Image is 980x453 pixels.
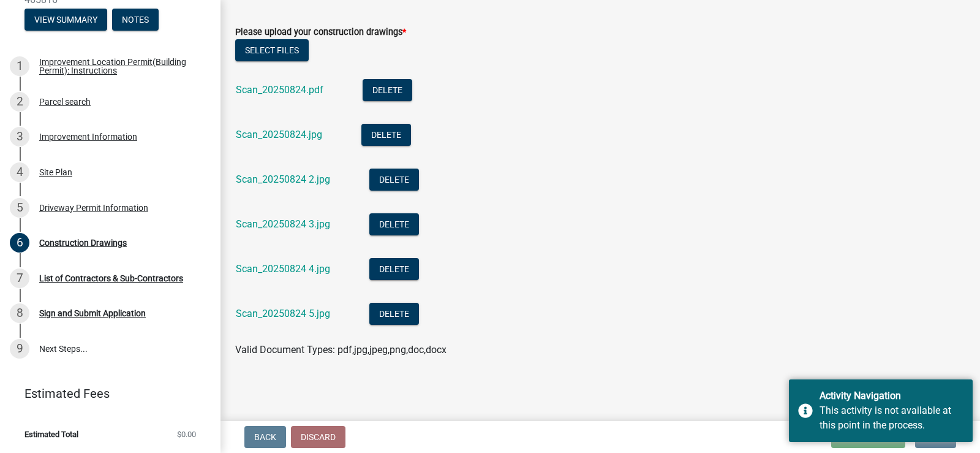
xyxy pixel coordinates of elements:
div: 6 [10,233,29,253]
button: Delete [363,79,412,101]
button: View Summary [24,9,107,31]
span: Back [254,432,276,442]
button: Back [244,426,286,448]
wm-modal-confirm: Notes [112,16,159,26]
button: Delete [361,124,411,146]
a: Scan_20250824 4.jpg [236,263,330,275]
a: Scan_20250824 5.jpg [236,308,330,319]
a: Scan_20250824.jpg [236,129,322,140]
span: Estimated Total [24,430,78,438]
button: Select files [235,39,309,61]
wm-modal-confirm: Delete Document [363,85,412,97]
div: 4 [10,162,29,182]
div: Driveway Permit Information [39,204,148,212]
div: Activity Navigation [820,389,963,403]
wm-modal-confirm: Delete Document [361,130,411,142]
div: This activity is not available at this point in the process. [820,403,963,433]
div: Improvement Information [39,132,137,141]
div: Improvement Location Permit(Building Permit): Instructions [39,58,201,75]
div: Construction Drawings [39,238,127,247]
label: Please upload your construction drawings [235,28,406,37]
div: Site Plan [39,168,72,177]
button: Delete [369,213,419,235]
button: Notes [112,9,159,31]
span: $0.00 [177,430,196,438]
a: Estimated Fees [10,381,201,406]
div: 9 [10,339,29,359]
button: Delete [369,169,419,191]
button: Delete [369,303,419,325]
button: Discard [291,426,345,448]
wm-modal-confirm: Delete Document [369,264,419,276]
a: Scan_20250824 2.jpg [236,173,330,185]
wm-modal-confirm: Delete Document [369,219,419,231]
button: Delete [369,258,419,280]
div: 3 [10,127,29,147]
wm-modal-confirm: Delete Document [369,309,419,321]
div: 7 [10,268,29,288]
wm-modal-confirm: Delete Document [369,175,419,186]
span: Valid Document Types: pdf,jpg,jpeg,png,doc,docx [235,344,447,356]
div: Sign and Submit Application [39,309,146,318]
div: 5 [10,198,29,218]
div: List of Contractors & Sub-Contractors [39,274,183,283]
a: Scan_20250824 3.jpg [236,218,330,230]
wm-modal-confirm: Summary [24,16,107,26]
a: Scan_20250824.pdf [236,84,323,96]
div: Parcel search [39,97,91,106]
div: 1 [10,56,29,76]
div: 2 [10,92,29,112]
div: 8 [10,303,29,323]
